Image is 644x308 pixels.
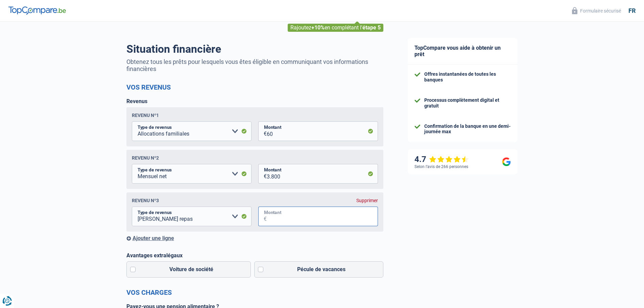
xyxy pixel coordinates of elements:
button: Formulaire sécurisé [568,5,625,16]
div: Selon l’avis de 266 personnes [414,164,468,169]
span: € [258,121,267,141]
label: Voiture de société [126,261,251,278]
img: Advertisement [2,278,2,278]
img: TopCompare Logo [8,6,66,15]
h2: Vos charges [126,288,383,297]
label: Revenus [126,98,147,104]
div: Supprimer [356,198,378,203]
span: étape 5 [362,24,381,31]
div: Revenu nº2 [132,155,159,161]
div: Processus complètement digital et gratuit [424,97,511,109]
label: Avantages extralégaux [126,252,383,259]
div: 4.7 [414,155,469,164]
span: € [258,164,267,184]
div: TopCompare vous aide à obtenir un prêt [408,38,518,65]
span: +10% [311,24,325,31]
div: fr [628,7,636,15]
div: Revenu nº1 [132,113,159,118]
div: Confirmation de la banque en une demi-journée max [424,123,511,135]
h1: Situation financière [126,43,383,55]
p: Obtenez tous les prêts pour lesquels vous êtes éligible en communiquant vos informations financières [126,58,383,72]
div: Revenu nº3 [132,198,159,203]
div: Ajouter une ligne [126,235,383,241]
span: € [258,207,267,226]
div: Rajoutez en complétant l' [288,24,383,32]
label: Pécule de vacances [254,261,383,278]
div: Offres instantanées de toutes les banques [424,71,511,83]
h2: Vos revenus [126,83,383,91]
